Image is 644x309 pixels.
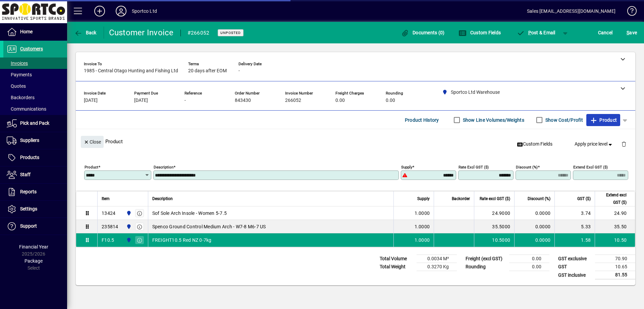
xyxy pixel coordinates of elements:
[124,209,132,217] span: Sportco Ltd Warehouse
[509,263,549,271] td: 0.00
[124,223,132,230] span: Sportco Ltd Warehouse
[627,27,637,38] span: ave
[555,255,595,263] td: GST exclusive
[417,255,457,263] td: 0.0034 M³
[3,201,67,218] a: Settings
[514,233,554,247] td: 0.0000
[7,72,32,77] span: Payments
[81,136,104,148] button: Close
[20,120,49,126] span: Pick and Pack
[84,98,98,103] span: [DATE]
[67,27,104,39] app-page-header-button: Back
[616,136,632,152] button: Delete
[3,132,67,149] a: Suppliers
[20,46,43,51] span: Customers
[516,165,538,169] mat-label: Discount (%)
[627,30,629,35] span: S
[376,263,417,271] td: Total Weight
[20,172,31,177] span: Staff
[3,24,67,40] a: Home
[514,138,555,150] button: Custom Fields
[20,155,39,160] span: Products
[3,103,67,115] a: Communications
[616,141,632,147] app-page-header-button: Delete
[7,106,46,112] span: Communications
[462,263,509,271] td: Rounding
[590,115,617,125] span: Product
[622,1,636,23] a: Knowledge Base
[7,83,26,89] span: Quotes
[85,165,98,169] mat-label: Product
[595,206,635,220] td: 24.90
[152,237,212,243] span: FREIGHT10.5 Red NZ 0-7kg
[401,165,412,169] mat-label: Supply
[478,223,510,230] div: 35.5000
[7,61,28,66] span: Invoices
[3,69,67,80] a: Payments
[152,195,173,202] span: Description
[595,263,635,271] td: 10.65
[528,195,550,202] span: Discount (%)
[188,68,227,74] span: 20 days after EOM
[3,57,67,69] a: Invoices
[599,191,627,206] span: Extend excl GST ($)
[405,115,439,125] span: Product History
[514,220,554,233] td: 0.0000
[528,30,531,35] span: P
[572,138,616,150] button: Apply price level
[480,195,510,202] span: Rate excl GST ($)
[459,30,501,35] span: Custom Fields
[554,206,595,220] td: 3.74
[19,244,48,249] span: Financial Year
[20,29,33,34] span: Home
[20,138,39,143] span: Suppliers
[20,206,37,211] span: Settings
[84,137,101,148] span: Close
[402,114,442,126] button: Product History
[3,184,67,200] a: Reports
[514,206,554,220] td: 0.0000
[577,195,591,202] span: GST ($)
[575,141,613,148] span: Apply price level
[399,27,446,39] button: Documents (0)
[110,5,132,17] button: Profile
[595,255,635,263] td: 70.90
[625,27,639,39] button: Save
[554,233,595,247] td: 1.58
[3,166,67,183] a: Staff
[457,27,502,39] button: Custom Fields
[573,165,608,169] mat-label: Extend excl GST ($)
[517,141,552,148] span: Custom Fields
[7,95,35,100] span: Backorders
[386,98,395,103] span: 0.00
[109,27,174,38] div: Customer Invoice
[544,117,583,123] label: Show Cost/Profit
[596,27,614,39] button: Cancel
[595,233,635,247] td: 10.50
[124,236,132,244] span: Sportco Ltd Warehouse
[102,223,118,230] div: 235814
[401,30,445,35] span: Documents (0)
[3,218,67,235] a: Support
[152,210,227,217] span: Sof Sole Arch Insole - Women 5-7.5
[24,258,43,264] span: Package
[452,195,470,202] span: Backorder
[417,263,457,271] td: 0.3270 Kg
[102,195,110,202] span: Item
[335,98,345,103] span: 0.00
[555,263,595,271] td: GST
[3,149,67,166] a: Products
[478,210,510,217] div: 24.9000
[554,220,595,233] td: 5.33
[134,98,148,103] span: [DATE]
[417,195,430,202] span: Supply
[20,223,37,229] span: Support
[79,139,105,145] app-page-header-button: Close
[89,5,110,17] button: Add
[509,255,549,263] td: 0.00
[132,6,157,16] div: Sportco Ltd
[102,237,114,243] div: F10.5
[187,28,210,38] div: #266052
[238,68,240,74] span: -
[527,6,615,16] div: Sales [EMAIL_ADDRESS][DOMAIN_NAME]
